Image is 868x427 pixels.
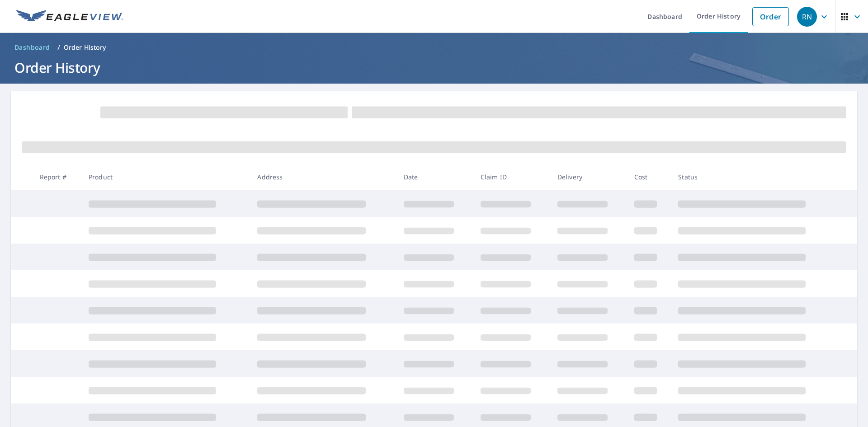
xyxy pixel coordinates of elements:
[11,40,857,55] nav: breadcrumb
[797,7,817,27] div: RN
[64,43,106,52] p: Order History
[473,164,550,190] th: Claim ID
[550,164,627,190] th: Delivery
[33,164,81,190] th: Report #
[16,10,123,23] img: EV Logo
[396,164,473,190] th: Date
[627,164,671,190] th: Cost
[671,164,840,190] th: Status
[11,58,857,77] h1: Order History
[14,43,50,52] span: Dashboard
[11,40,54,55] a: Dashboard
[752,7,789,26] a: Order
[81,164,250,190] th: Product
[57,42,60,53] li: /
[250,164,396,190] th: Address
